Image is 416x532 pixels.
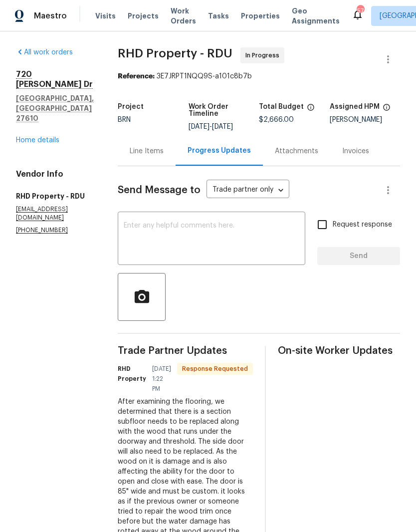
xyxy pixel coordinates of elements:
[16,191,94,201] h5: RHD Property - RDU
[118,346,253,356] span: Trade Partner Updates
[178,364,252,374] span: Response Requested
[16,169,94,179] h4: Vendor Info
[118,116,131,123] span: BRN
[188,146,251,156] div: Progress Updates
[333,220,392,230] span: Request response
[292,6,340,26] span: Geo Assignments
[16,49,73,56] a: All work orders
[342,146,369,156] div: Invoices
[118,185,201,195] span: Send Message to
[241,11,280,21] span: Properties
[118,71,400,81] div: 3E7JRPT1NQQ9S-a101c8b7b
[95,11,116,21] span: Visits
[118,47,232,59] span: RHD Property - RDU
[118,73,155,80] b: Reference:
[259,103,304,110] h5: Total Budget
[278,346,400,356] span: On-site Worker Updates
[245,50,283,60] span: In Progress
[152,364,171,394] span: [DATE] 1:22 PM
[212,123,233,130] span: [DATE]
[130,146,164,156] div: Line Items
[189,103,259,117] h5: Work Order Timeline
[259,116,294,123] span: $2,666.00
[118,364,146,384] h6: RHD Property
[128,11,159,21] span: Projects
[330,103,380,110] h5: Assigned HPM
[189,123,233,130] span: -
[307,103,315,116] span: The total cost of line items that have been proposed by Opendoor. This sum includes line items th...
[16,137,59,144] a: Home details
[330,116,401,123] div: [PERSON_NAME]
[208,12,229,19] span: Tasks
[357,6,364,16] div: 57
[34,11,67,21] span: Maestro
[118,103,144,110] h5: Project
[383,103,391,116] span: The hpm assigned to this work order.
[171,6,196,26] span: Work Orders
[189,123,209,130] span: [DATE]
[207,182,289,199] div: Trade partner only
[275,146,318,156] div: Attachments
